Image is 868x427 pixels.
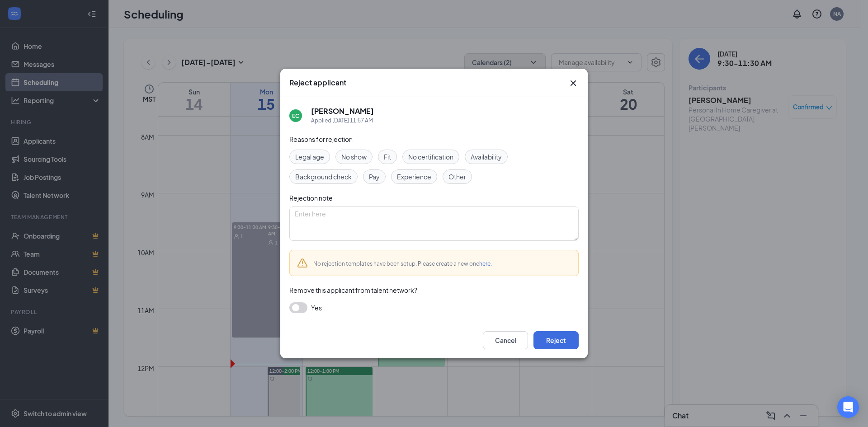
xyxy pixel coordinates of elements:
span: Reasons for rejection [289,135,353,143]
span: Rejection note [289,194,333,202]
span: Legal age [295,152,324,162]
span: No certification [408,152,453,162]
h3: Reject applicant [289,78,346,88]
span: Other [448,172,466,182]
div: Applied [DATE] 11:57 AM [311,116,374,125]
span: Availability [471,152,502,162]
h5: [PERSON_NAME] [311,106,374,116]
div: Open Intercom Messenger [837,396,859,418]
div: EC [292,112,299,120]
span: Yes [311,302,322,313]
button: Close [568,78,579,89]
svg: Warning [297,258,308,268]
span: Remove this applicant from talent network? [289,286,417,294]
span: No show [341,152,367,162]
span: Background check [295,172,352,182]
button: Cancel [483,331,528,349]
span: Pay [369,172,380,182]
a: here [479,260,491,267]
span: Experience [397,172,431,182]
span: Fit [384,152,391,162]
button: Reject [533,331,579,349]
span: No rejection templates have been setup. Please create a new one . [313,260,492,267]
svg: Cross [568,78,579,89]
